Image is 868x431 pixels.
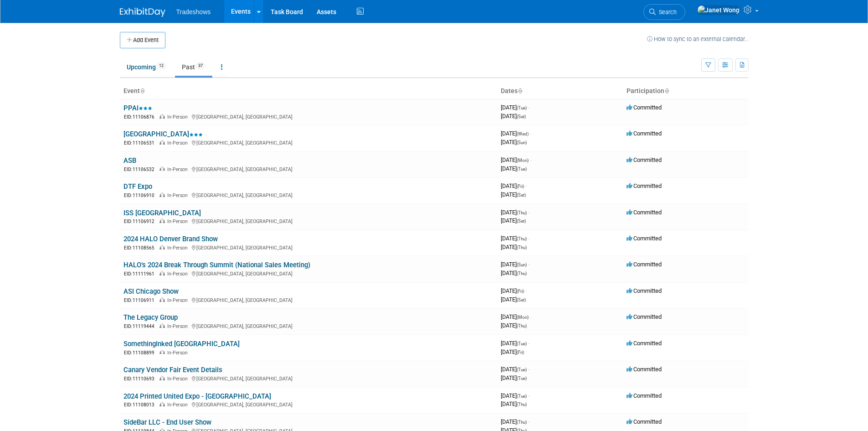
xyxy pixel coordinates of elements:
[517,140,527,145] span: (Sun)
[167,140,190,146] span: In-Person
[501,156,531,163] span: [DATE]
[517,271,527,276] span: (Thu)
[627,156,662,163] span: Committed
[627,209,662,216] span: Committed
[123,165,493,173] div: [GEOGRAPHIC_DATA], [GEOGRAPHIC_DATA]
[528,209,529,216] span: -
[501,217,526,224] span: [DATE]
[517,350,524,355] span: (Fri)
[124,271,158,276] span: EID: 11111961
[525,182,527,189] span: -
[124,324,158,329] span: EID: 11119444
[627,366,662,373] span: Committed
[517,210,527,215] span: (Thu)
[159,376,165,380] img: In-Person Event
[159,297,165,302] img: In-Person Event
[517,367,527,372] span: (Tue)
[123,130,203,138] a: [GEOGRAPHIC_DATA]
[528,104,529,111] span: -
[123,366,222,374] a: Canary Vendor Fair Event Details
[501,418,529,425] span: [DATE]
[528,418,529,425] span: -
[123,244,493,251] div: [GEOGRAPHIC_DATA], [GEOGRAPHIC_DATA]
[530,313,531,320] span: -
[627,313,662,320] span: Committed
[167,192,190,198] span: In-Person
[124,219,158,224] span: EID: 11106912
[501,400,527,407] span: [DATE]
[124,114,158,119] span: EID: 11106876
[123,374,493,382] div: [GEOGRAPHIC_DATA], [GEOGRAPHIC_DATA]
[159,245,165,249] img: In-Person Event
[159,218,165,223] img: In-Person Event
[627,104,662,111] span: Committed
[124,245,158,250] span: EID: 11108565
[123,156,136,165] a: ASB
[124,193,158,198] span: EID: 11106910
[123,104,152,112] a: PPAI
[528,340,529,347] span: -
[167,350,190,356] span: In-Person
[167,402,190,408] span: In-Person
[501,209,529,216] span: [DATE]
[123,191,493,199] div: [GEOGRAPHIC_DATA], [GEOGRAPHIC_DATA]
[517,192,526,197] span: (Sat)
[123,113,493,120] div: [GEOGRAPHIC_DATA], [GEOGRAPHIC_DATA]
[140,87,144,94] a: Sort by Event Name
[517,236,527,241] span: (Thu)
[124,402,158,407] span: EID: 11108013
[501,374,527,381] span: [DATE]
[123,313,178,322] a: The Legacy Group
[167,297,190,303] span: In-Person
[528,235,529,242] span: -
[517,166,527,171] span: (Tue)
[195,62,205,69] span: 37
[517,131,529,136] span: (Wed)
[517,289,524,294] span: (Fri)
[123,235,218,243] a: 2024 HALO Denver Brand Show
[528,392,529,399] span: -
[627,340,662,347] span: Committed
[501,270,527,276] span: [DATE]
[517,105,527,110] span: (Tue)
[528,261,529,268] span: -
[501,287,527,294] span: [DATE]
[501,182,527,189] span: [DATE]
[124,140,158,145] span: EID: 11106531
[120,8,165,17] img: ExhibitDay
[497,83,623,99] th: Dates
[167,376,190,382] span: In-Person
[159,402,165,406] img: In-Person Event
[167,114,190,120] span: In-Person
[175,58,212,76] a: Past37
[124,350,158,355] span: EID: 11108899
[501,130,531,137] span: [DATE]
[517,420,527,425] span: (Thu)
[517,323,527,328] span: (Thu)
[518,87,522,94] a: Sort by Start Date
[123,209,201,217] a: ISS [GEOGRAPHIC_DATA]
[124,376,158,381] span: EID: 11110693
[627,418,662,425] span: Committed
[501,313,531,320] span: [DATE]
[124,298,158,303] span: EID: 11106911
[123,322,493,330] div: [GEOGRAPHIC_DATA], [GEOGRAPHIC_DATA]
[623,83,749,99] th: Participation
[167,218,190,224] span: In-Person
[123,392,271,400] a: 2024 Printed United Expo - [GEOGRAPHIC_DATA]
[517,184,524,189] span: (Fri)
[123,296,493,304] div: [GEOGRAPHIC_DATA], [GEOGRAPHIC_DATA]
[517,341,527,346] span: (Tue)
[124,167,158,172] span: EID: 11106532
[517,315,529,320] span: (Mon)
[643,4,685,20] a: Search
[176,8,211,16] span: Tradeshows
[159,140,165,145] img: In-Person Event
[501,392,529,399] span: [DATE]
[167,271,190,277] span: In-Person
[627,261,662,268] span: Committed
[159,271,165,275] img: In-Person Event
[501,261,529,268] span: [DATE]
[156,62,166,69] span: 12
[501,348,524,355] span: [DATE]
